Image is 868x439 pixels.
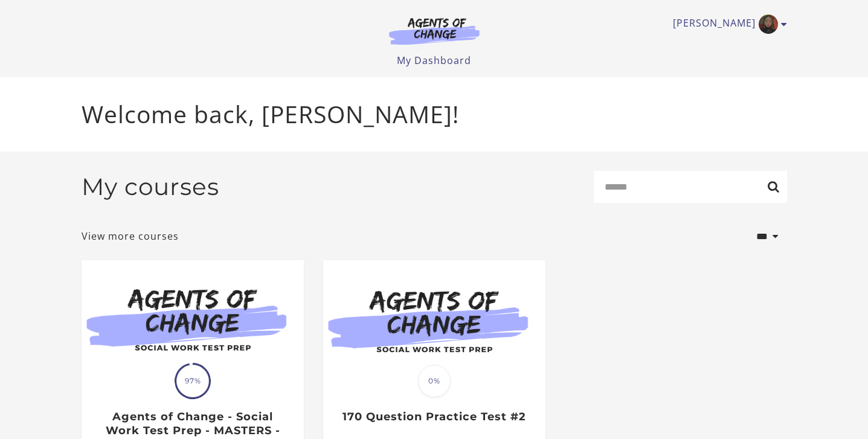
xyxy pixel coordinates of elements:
[336,410,532,424] h3: 170 Question Practice Test #2
[397,54,471,67] a: My Dashboard
[82,229,179,243] a: View more courses
[82,97,787,132] p: Welcome back, [PERSON_NAME]!
[673,14,781,34] a: Toggle menu
[418,365,451,397] span: 0%
[176,365,209,397] span: 97%
[376,17,492,45] img: Agents of Change Logo
[82,173,219,201] h2: My courses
